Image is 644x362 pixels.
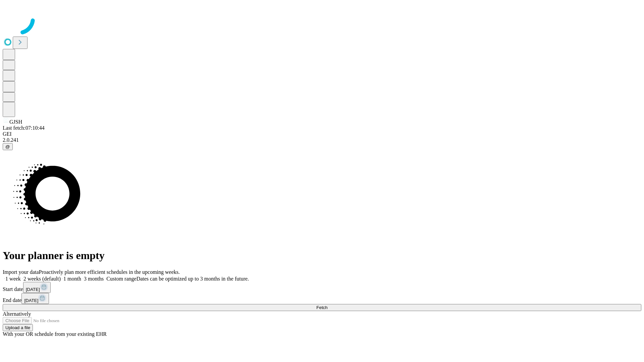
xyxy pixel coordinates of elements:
[3,143,13,150] button: @
[316,305,327,310] span: Fetch
[3,304,641,311] button: Fetch
[3,293,641,304] div: End date
[23,276,61,282] span: 2 weeks (default)
[23,282,51,293] button: [DATE]
[3,282,641,293] div: Start date
[39,269,180,275] span: Proactively plan more efficient schedules in the upcoming weeks.
[3,324,33,331] button: Upload a file
[5,276,21,282] span: 1 week
[5,144,10,149] span: @
[3,137,641,143] div: 2.0.241
[9,119,22,125] span: GJSH
[63,276,81,282] span: 1 month
[24,298,38,303] span: [DATE]
[3,125,45,131] span: Last fetch: 07:10:44
[137,276,249,282] span: Dates can be optimized up to 3 months in the future.
[21,293,49,304] button: [DATE]
[84,276,104,282] span: 3 months
[106,276,136,282] span: Custom range
[3,311,31,317] span: Alternatively
[3,249,641,262] h1: Your planner is empty
[3,331,107,337] span: With your OR schedule from your existing EHR
[26,287,40,292] span: [DATE]
[3,269,39,275] span: Import your data
[3,131,641,137] div: GEI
